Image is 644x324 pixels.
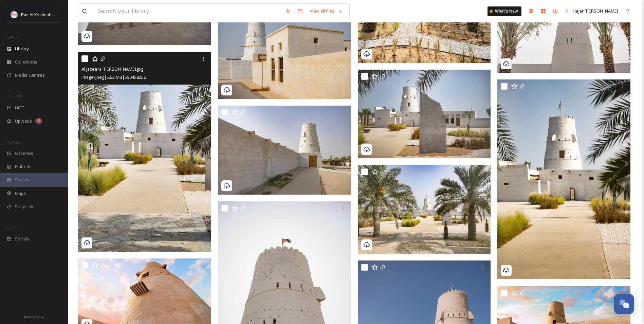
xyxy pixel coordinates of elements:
[306,4,346,18] a: View all files
[24,315,44,319] span: Privacy Policy
[7,35,19,40] span: MEDIA
[7,94,21,99] span: COLLECT
[94,4,282,19] input: Search your library
[218,10,351,99] img: Al Jazeera Al Hamra.jpg
[562,4,622,18] a: Hajar [PERSON_NAME]
[358,165,491,254] img: Al Jazeera Al Hamra.jpg
[15,72,45,78] span: Media Centres
[15,118,32,124] span: Uploads
[35,118,42,124] div: 8
[21,11,117,18] span: Ras Al Khaimah Tourism Development Authority
[78,52,211,252] img: Al Jazeera Al Hamra.jpg
[497,79,630,279] img: Al Jazeera Al Hamra.jpg
[15,46,29,52] span: Library
[15,190,26,197] span: Maps
[81,66,143,72] span: Al Jazeera [PERSON_NAME].jpg
[218,106,351,195] img: Al Jazeera Al Hamra.jpg
[614,294,634,314] button: Open Chat
[15,59,37,65] span: Collections
[24,312,44,321] a: Privacy Policy
[358,70,491,159] img: Al Jazeera Al Hamra.jpg
[11,11,18,18] img: Logo_RAKTDA_RGB-01.png
[15,105,24,111] span: UGC
[15,163,32,170] span: Embeds
[81,74,146,80] span: image/jpeg | 5.52 MB | 5504 x 8256
[15,236,29,242] span: Socials
[573,8,618,14] span: Hajar [PERSON_NAME]
[15,150,33,157] span: Galleries
[15,177,30,183] span: Stories
[7,140,22,145] span: WIDGETS
[487,6,521,16] a: What's New
[15,203,34,210] span: SnapLink
[7,225,20,230] span: SOCIALS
